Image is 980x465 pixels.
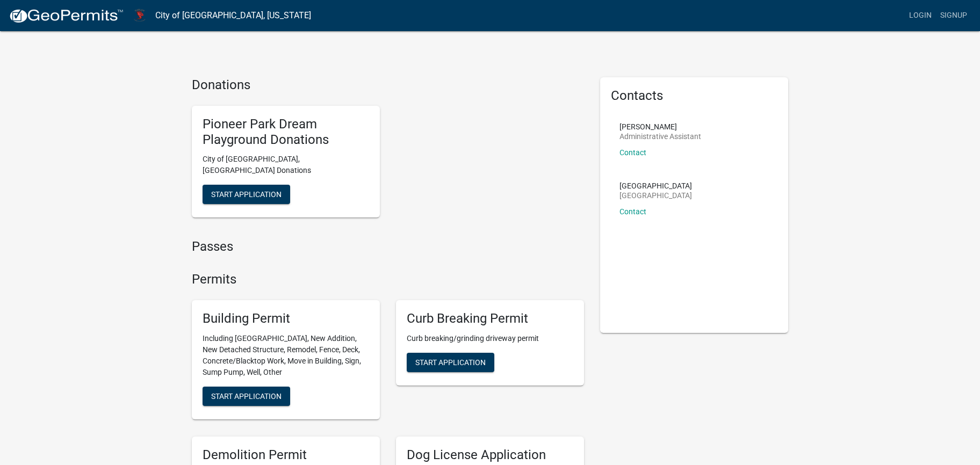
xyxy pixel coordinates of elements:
[211,391,282,400] span: Start Application
[407,353,494,372] button: Start Application
[203,185,290,204] button: Start Application
[619,182,692,190] p: [GEOGRAPHIC_DATA]
[619,133,701,140] p: Administrative Assistant
[203,117,369,148] h5: Pioneer Park Dream Playground Donations
[905,5,936,26] a: Login
[415,358,486,366] span: Start Application
[132,8,147,23] img: City of Harlan, Iowa
[192,239,584,255] h4: Passes
[155,6,311,25] a: City of [GEOGRAPHIC_DATA], [US_STATE]
[619,148,646,157] a: Contact
[936,5,971,26] a: Signup
[203,333,369,378] p: Including [GEOGRAPHIC_DATA], New Addition, New Detached Structure, Remodel, Fence, Deck, Concrete...
[192,272,584,287] h4: Permits
[192,77,584,93] h4: Donations
[407,311,573,326] h5: Curb Breaking Permit
[611,88,777,104] h5: Contacts
[203,311,369,326] h5: Building Permit
[619,192,692,199] p: [GEOGRAPHIC_DATA]
[203,387,290,406] button: Start Application
[203,154,369,176] p: City of [GEOGRAPHIC_DATA], [GEOGRAPHIC_DATA] Donations
[211,190,282,199] span: Start Application
[407,447,573,463] h5: Dog License Application
[407,333,573,344] p: Curb breaking/grinding driveway permit
[619,123,701,130] p: [PERSON_NAME]
[619,207,646,216] a: Contact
